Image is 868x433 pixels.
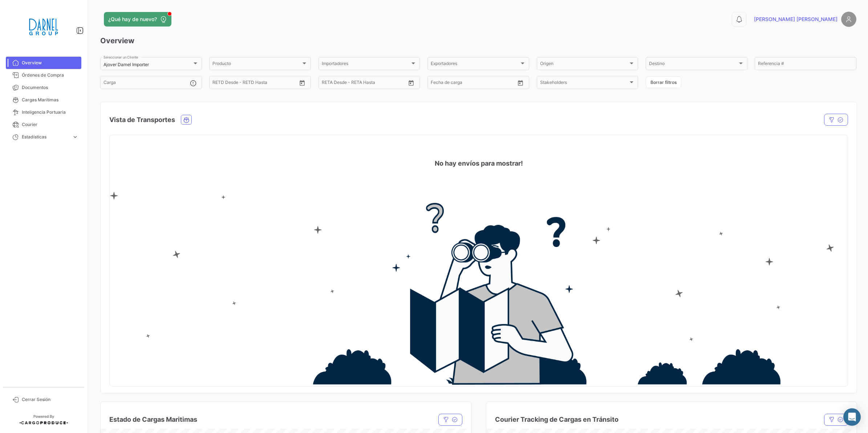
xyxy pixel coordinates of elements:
[22,72,78,78] span: Órdenes de Compra
[6,69,81,81] a: Órdenes de Compra
[646,76,681,88] button: Borrar filtros
[841,12,856,27] img: placeholder-user.png
[540,62,629,67] span: Origen
[515,77,526,88] button: Open calendar
[212,81,226,86] input: Desde
[431,62,519,67] span: Exportadores
[22,396,78,403] span: Cerrar Sesión
[495,414,618,425] h4: Courier Tracking de Cargas en Tránsito
[100,36,856,46] h3: Overview
[22,121,78,128] span: Courier
[231,81,271,86] input: Hasta
[297,77,308,88] button: Open calendar
[104,12,171,27] button: ¿Qué hay de nuevo?
[181,115,191,124] button: Ocean
[6,106,81,118] a: Inteligencia Portuaria
[6,118,81,131] a: Courier
[431,81,444,86] input: Desde
[406,77,417,88] button: Open calendar
[322,62,410,67] span: Importadores
[449,81,490,86] input: Hasta
[22,84,78,91] span: Documentos
[6,94,81,106] a: Cargas Marítimas
[649,62,738,67] span: Destino
[322,81,335,86] input: Desde
[109,414,197,425] h4: Estado de Cargas Maritimas
[110,192,848,385] img: no-info.png
[212,62,301,67] span: Producto
[435,158,523,169] h4: No hay envíos para mostrar!
[25,9,62,45] img: 01997e35-fb34-43e5-9c25-aacad96cbbce.png
[104,62,149,67] mat-select-trigger: Ajover Darnel Importer
[72,134,78,140] span: expand_more
[6,81,81,94] a: Documentos
[340,81,381,86] input: Hasta
[540,81,629,86] span: Stakeholders
[22,134,69,140] span: Estadísticas
[6,57,81,69] a: Overview
[109,115,175,125] h4: Vista de Transportes
[22,97,78,103] span: Cargas Marítimas
[22,109,78,116] span: Inteligencia Portuaria
[22,60,78,66] span: Overview
[108,16,157,23] span: ¿Qué hay de nuevo?
[843,408,861,426] div: Abrir Intercom Messenger
[754,16,837,23] span: [PERSON_NAME] [PERSON_NAME]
